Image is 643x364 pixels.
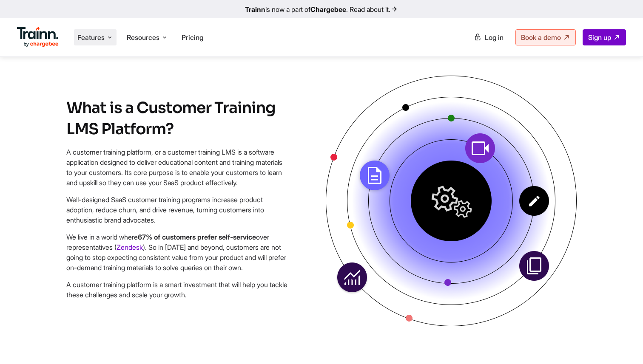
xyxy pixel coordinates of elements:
p: A customer training platform is a smart investment that will help you tackle these challenges and... [66,279,290,300]
a: Log in [469,30,509,45]
span: Sign up [588,33,611,42]
h2: What is a Customer Training LMS Platform? [66,97,290,140]
iframe: Chat Widget [600,323,643,364]
span: Resources [127,33,159,42]
span: Log in [485,33,504,42]
p: We live in a world where over representatives ( ). So in [DATE] and beyond, customers are not goi... [66,232,290,273]
p: Well-designed SaaS customer training programs increase product adoption, reduce churn, and drive ... [66,195,290,225]
span: Features [77,33,105,42]
p: A customer training platform, or a customer training LMS is a software application designed to de... [66,147,290,188]
a: Book a demo [515,29,576,45]
img: Illustration showcasing that Trainn is an all-in-one customer training platform. [326,76,577,326]
a: Sign up [583,29,626,45]
img: Trainn Logo [17,27,59,47]
a: Zendesk [117,243,143,251]
a: Pricing [182,33,203,42]
b: Trainn [245,5,265,14]
span: Book a demo [521,33,561,42]
b: Chargebee [310,5,346,14]
b: 67% of customers prefer self-service [138,233,256,241]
